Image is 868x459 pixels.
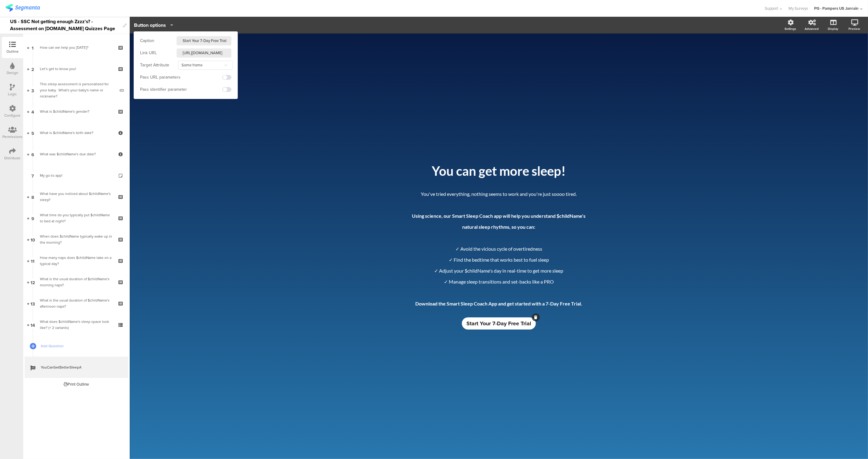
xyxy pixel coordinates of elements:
[25,207,128,229] a: 9 What time do you typically put $childName to bed at night?
[40,233,113,245] div: When does $childName typically wake up in the morning?
[25,37,128,58] a: 1 How can we help you [DATE]?
[40,191,113,203] div: What have you noticed about $childName's sleep?
[462,224,536,230] strong: natural sleep rhythms, so you can:
[25,250,128,271] a: 11 How many naps does $childName take on a typical day?
[31,65,34,72] span: 2
[828,26,838,31] div: Display
[31,129,34,136] span: 5
[140,74,181,80] div: Pass URL parameters
[416,301,582,306] strong: Download the Smart Sleep Coach App and get started with a 7-Day Free Trial.
[40,255,113,267] div: How many naps does $childName take on a typical day?
[444,279,554,284] span: ✓ Manage sleep transitions and set-backs like a PRO
[466,320,531,327] span: Start Your 7-Day Free Trial
[412,213,586,219] strong: Using science, our Smart Sleep Coach app will help you understand $childName's
[455,246,542,252] span: ✓ Avoid the vicious cycle of overtiredness
[25,293,128,314] a: 13 What is the usual duration of $childName's afternoon naps?
[25,314,128,335] a: 14 What does $childName's sleep space look like? (+ 2 variants)
[25,58,128,79] a: 2 Let’s get to know you!
[814,5,859,11] div: PG - Pampers US Janrain
[178,61,233,70] input: Select
[40,276,113,288] div: What is the usual duration of $childName's morning naps?
[140,62,169,68] div: Target Attribute
[134,19,174,32] button: Button options
[177,36,231,45] input: Type caption...
[41,343,119,349] span: Add Question
[25,143,128,165] a: 6 What was $childName's due date?
[31,257,35,264] span: 11
[10,17,120,34] div: US - SSC Not getting enough Zzzz's? - Assessment on [DOMAIN_NAME] Quizzes Page
[31,151,34,157] span: 6
[7,70,18,76] div: Design
[785,26,796,31] div: Settings
[31,87,34,94] span: 3
[25,122,128,143] a: 5 What is $childName's birth date?
[5,155,21,161] div: Distribute
[40,212,113,224] div: What time do you typically put $childName to bed at night?
[434,268,564,274] span: ✓ Adjust your $childName's day in real-time to get more sleep
[134,22,166,29] span: Button options
[386,163,612,178] p: You can get more sleep!
[30,321,35,328] span: 14
[140,87,187,93] div: Pass identifier parameter
[449,257,549,263] span: ✓ Find the bedtime that works best to fuel sleep
[64,381,89,387] div: Print Outline
[2,134,23,139] div: Permissions
[32,172,34,179] span: 7
[462,317,536,330] button: Start Your 7-Day Free Trial
[25,357,128,378] a: YouCanGetBetterSleepA
[31,215,34,221] span: 9
[5,113,21,118] div: Configure
[40,130,113,136] div: What is $childName's birth date?
[177,48,231,58] input: Type link URL...
[805,26,819,31] div: Advanced
[8,91,17,97] div: Logic
[765,5,778,11] span: Support
[6,49,19,54] div: Outline
[32,44,34,51] span: 1
[25,165,128,186] a: 7 My go-to app!
[5,4,40,12] img: segmanta logo
[41,364,119,370] span: YouCanGetBetterSleepA
[40,172,113,178] div: My go-to app!
[25,186,128,207] a: 8 What have you noticed about $childName's sleep?
[40,297,113,309] div: What is the usual duration of $childName's afternoon naps?
[40,44,113,51] div: How can we help you today?
[40,81,115,99] div: This sleep assessment is personalized for your baby. ​ What's your baby's name or nickname?
[40,66,113,72] div: Let’s get to know you!
[31,193,34,200] span: 8
[140,38,154,44] div: Caption
[140,50,157,56] div: Link URL
[40,319,113,331] div: What does $childName's sleep space look like? (+ 2 variants)
[30,300,35,307] span: 13
[31,108,34,115] span: 4
[25,271,128,293] a: 12 What is the usual duration of $childName's morning naps?
[421,191,577,197] span: You've tried everything, nothing seems to work and you're just soooo tired.
[40,108,113,115] div: What is $childName's gender?
[30,279,35,285] span: 12
[25,79,128,101] a: 3 This sleep assessment is personalized for your baby. ​ What's your baby's name or nickname?
[40,151,113,157] div: What was $childName's due date?
[30,236,35,243] span: 10
[25,229,128,250] a: 10 When does $childName typically wake up in the morning?
[849,26,860,31] div: Preview
[25,101,128,122] a: 4 What is $childName's gender?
